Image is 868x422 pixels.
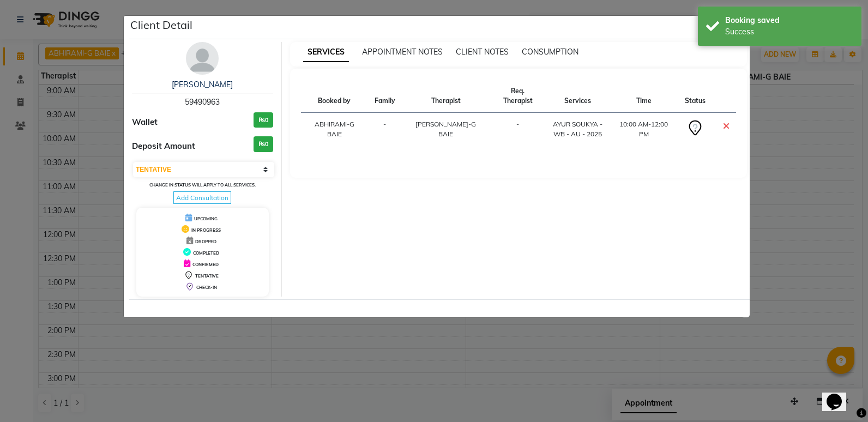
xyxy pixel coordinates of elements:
th: Booked by [301,80,368,113]
span: TENTATIVE [195,273,219,279]
h5: Client Detail [130,17,192,33]
th: Family [368,80,402,113]
small: Change in status will apply to all services. [149,182,256,188]
td: - [368,113,402,146]
span: IN PROGRESS [191,227,221,233]
th: Time [609,80,678,113]
span: SERVICES [303,43,349,62]
a: [PERSON_NAME] [172,80,233,89]
h3: ₨0 [254,136,273,152]
div: Booking saved [725,15,853,26]
span: APPOINTMENT NOTES [362,47,443,57]
span: COMPLETED [193,250,219,256]
div: AYUR SOUKYA - WB - AU - 2025 [553,119,603,139]
iframe: chat widget [822,378,857,411]
th: Status [678,80,712,113]
td: ABHIRAMI-G BAIE [301,113,368,146]
th: Therapist [402,80,490,113]
span: Add Consultation [173,191,231,204]
img: avatar [186,42,219,75]
th: Services [546,80,610,113]
span: Deposit Amount [132,140,195,153]
span: CONSUMPTION [522,47,578,57]
span: Wallet [132,116,158,129]
div: Success [725,26,853,38]
span: UPCOMING [194,216,218,221]
span: CONFIRMED [192,262,219,267]
span: [PERSON_NAME]-G BAIE [415,120,476,138]
span: DROPPED [195,239,216,244]
span: CHECK-IN [196,285,217,290]
h3: ₨0 [254,112,273,128]
td: - [490,113,546,146]
span: 59490963 [185,97,220,107]
td: 10:00 AM-12:00 PM [609,113,678,146]
span: CLIENT NOTES [456,47,509,57]
th: Req. Therapist [490,80,546,113]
